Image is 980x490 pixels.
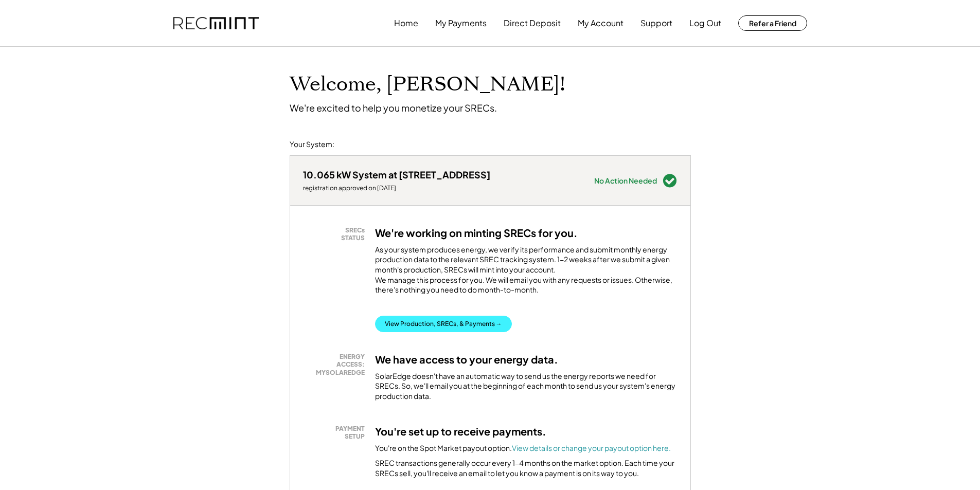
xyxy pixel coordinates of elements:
[290,139,334,150] div: Your System:
[375,371,678,402] div: SolarEdge doesn't have an automatic way to send us the energy reports we need for SRECs. So, we'l...
[173,17,259,30] img: recmint-logotype%403x.png
[640,13,672,33] button: Support
[375,458,678,478] div: SREC transactions generally occur every 1-4 months on the market option. Each time your SRECs sel...
[308,353,365,377] div: ENERGY ACCESS: MYSOLAREDGE
[504,13,561,33] button: Direct Deposit
[308,425,365,441] div: PAYMENT SETUP
[689,13,721,33] button: Log Out
[375,443,671,453] div: You're on the Spot Market payout option.
[303,169,490,180] div: 10.065 kW System at [STREET_ADDRESS]
[375,316,512,332] button: View Production, SRECs, & Payments →
[290,72,565,97] h1: Welcome, [PERSON_NAME]!
[290,102,497,114] div: We're excited to help you monetize your SRECs.
[375,353,558,366] h3: We have access to your energy data.
[578,13,623,33] button: My Account
[375,425,546,438] h3: You're set up to receive payments.
[512,443,671,452] a: View details or change your payout option here.
[308,226,365,242] div: SRECs STATUS
[394,13,418,33] button: Home
[303,184,490,192] div: registration approved on [DATE]
[375,226,578,240] h3: We're working on minting SRECs for you.
[738,15,807,31] button: Refer a Friend
[375,245,678,300] div: As your system produces energy, we verify its performance and submit monthly energy production da...
[594,177,657,184] div: No Action Needed
[435,13,487,33] button: My Payments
